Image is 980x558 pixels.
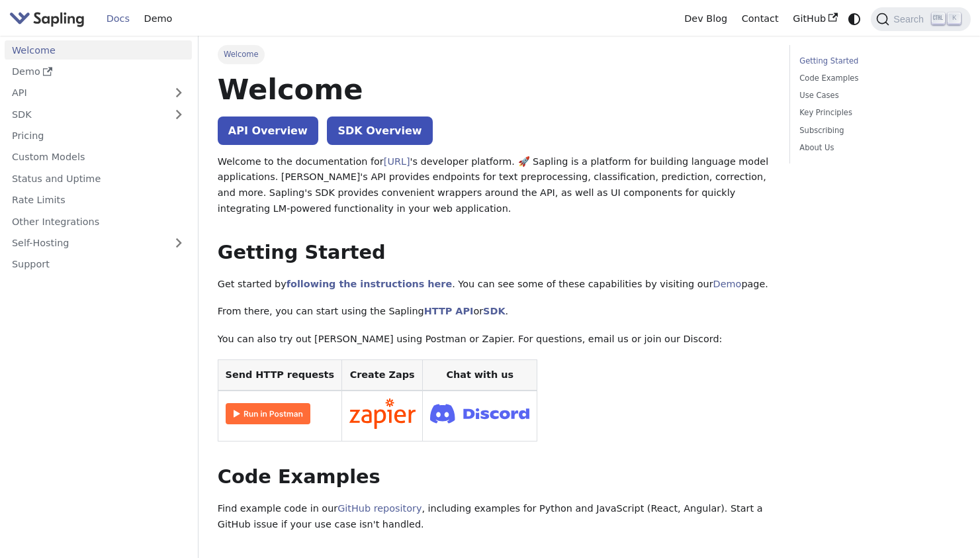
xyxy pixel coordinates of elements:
img: Connect in Zapier [349,398,416,429]
nav: Breadcrumbs [218,45,770,64]
a: API Overview [218,116,318,145]
a: Docs [99,9,137,29]
a: About Us [799,142,956,154]
a: Use Cases [799,89,956,102]
kbd: K [948,13,961,24]
img: Sapling.ai [9,9,85,28]
a: SDK Overview [327,116,432,145]
th: Send HTTP requests [218,359,341,391]
p: Welcome to the documentation for 's developer platform. 🚀 Sapling is a platform for building lang... [218,154,770,217]
a: Rate Limits [5,191,192,210]
h1: Welcome [218,71,770,107]
a: Demo [5,62,192,81]
a: Self-Hosting [5,234,192,253]
a: GitHub [785,9,844,29]
a: HTTP API [424,306,474,316]
button: Expand sidebar category 'API' [165,83,192,103]
img: Join Discord [430,400,529,427]
p: You can also try out [PERSON_NAME] using Postman or Zapier. For questions, email us or join our D... [218,332,770,348]
a: Dev Blog [677,9,734,29]
a: Key Principles [799,107,956,119]
span: Search [889,14,932,24]
a: Status and Uptime [5,169,192,188]
a: Getting Started [799,55,956,68]
a: SDK [483,306,505,316]
a: Pricing [5,126,192,146]
button: Switch between dark and light mode (currently system mode) [845,9,864,28]
a: Sapling.ai [9,9,89,28]
a: Subscribing [799,124,956,137]
a: API [5,83,165,103]
span: Welcome [218,45,265,64]
th: Create Zaps [341,359,423,391]
img: Run in Postman [226,403,310,424]
h2: Code Examples [218,465,770,489]
p: Get started by . You can see some of these capabilities by visiting our page. [218,277,770,293]
h2: Getting Started [218,241,770,265]
a: Support [5,255,192,274]
button: Search (Ctrl+K) [871,7,970,31]
a: Demo [713,279,742,289]
a: Custom Models [5,148,192,167]
a: Demo [137,9,179,29]
a: Contact [735,9,786,29]
a: Welcome [5,40,192,60]
button: Expand sidebar category 'SDK' [165,105,192,124]
a: SDK [5,105,165,124]
p: Find example code in our , including examples for Python and JavaScript (React, Angular). Start a... [218,501,770,533]
a: following the instructions here [287,279,452,289]
th: Chat with us [423,359,537,391]
a: Code Examples [799,72,956,85]
a: [URL] [384,156,410,167]
a: GitHub repository [337,503,422,514]
a: Other Integrations [5,212,192,231]
p: From there, you can start using the Sapling or . [218,304,770,320]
